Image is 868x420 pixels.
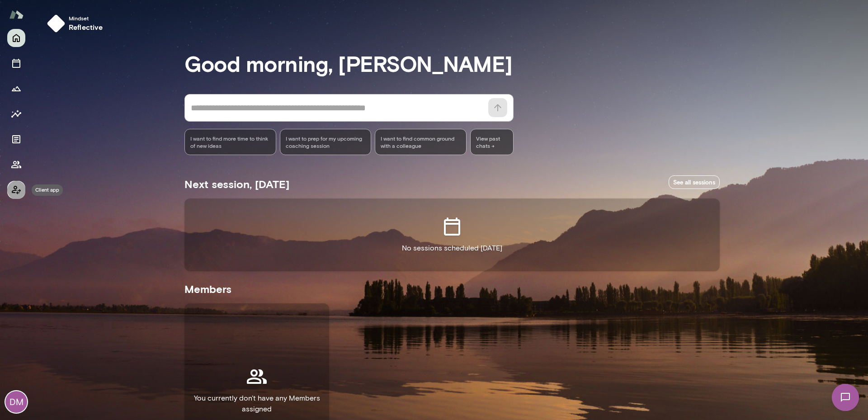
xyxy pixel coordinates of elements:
div: I want to find common ground with a colleague [375,129,467,155]
button: Growth Plan [7,80,25,98]
a: See all sessions [669,175,720,189]
button: Client app [7,181,25,199]
span: I want to find common ground with a colleague [381,135,461,149]
p: No sessions scheduled [DATE] [402,243,502,254]
button: Documents [7,130,25,148]
h6: reflective [69,22,103,33]
span: I want to find more time to think of new ideas [190,135,270,149]
div: I want to find more time to think of new ideas [184,129,276,155]
span: Mindset [69,14,103,22]
img: Mento [9,6,24,23]
div: Client app [32,184,63,196]
div: I want to prep for my upcoming coaching session [280,129,372,155]
span: I want to prep for my upcoming coaching session [286,135,366,149]
button: Mindsetreflective [43,11,110,36]
h5: Next session, [DATE] [184,177,289,191]
p: You currently don't have any Members assigned [192,393,322,415]
button: Home [7,29,25,47]
button: Insights [7,105,25,123]
button: Sessions [7,54,25,72]
button: Members [7,156,25,174]
span: View past chats -> [470,129,514,155]
h5: Members [184,282,720,296]
img: mindset [47,14,65,33]
h3: Good morning, [PERSON_NAME] [184,51,720,76]
div: DM [5,391,27,413]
